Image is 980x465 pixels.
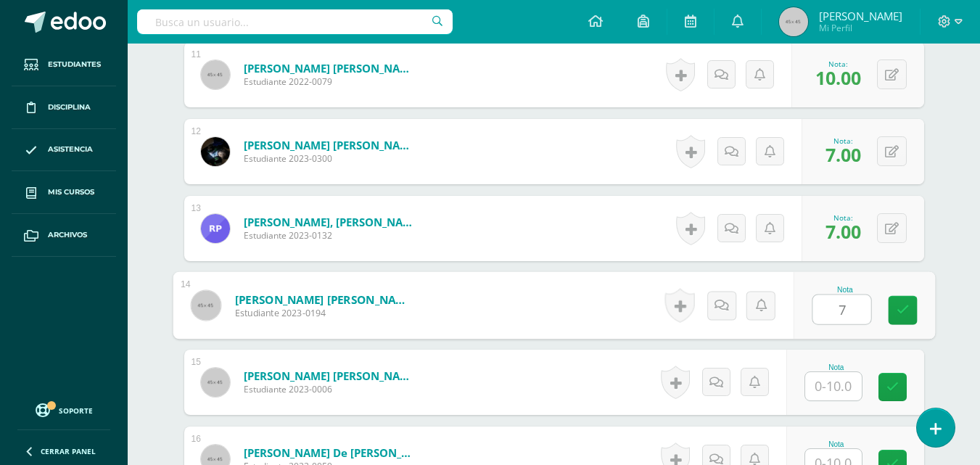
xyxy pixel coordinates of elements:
a: [PERSON_NAME] [PERSON_NAME] [244,61,418,75]
a: [PERSON_NAME] [PERSON_NAME] [244,369,418,383]
span: Mi Perfil [819,22,902,34]
img: fd7ce1b6f83d0728603be3ddfd3e1d11.png [201,214,230,243]
span: Estudiante 2023-0132 [244,229,418,242]
a: Archivos [12,214,116,257]
a: [PERSON_NAME] de [PERSON_NAME] [244,445,418,460]
span: 7.00 [825,142,861,167]
div: Nota: [825,136,861,146]
img: 45x45 [201,368,230,397]
input: 0-10.0 [812,295,870,324]
span: Asistencia [48,144,93,155]
span: Estudiante 2023-0300 [244,152,418,165]
span: Mis cursos [48,186,94,198]
img: 45x45 [779,7,808,36]
a: Soporte [17,400,110,419]
div: Nota: [825,213,861,223]
span: Disciplina [48,102,91,113]
span: Estudiante 2023-0194 [234,307,413,320]
span: Estudiante 2022-0079 [244,75,418,88]
a: [PERSON_NAME] [PERSON_NAME] [234,292,413,307]
a: Estudiantes [12,44,116,86]
a: Disciplina [12,86,116,129]
img: 98e2c004d1c254c9c674b905696a2176.png [201,137,230,166]
div: Nota [804,440,868,448]
div: Nota: [815,59,861,69]
a: Mis cursos [12,171,116,214]
span: Soporte [59,406,93,416]
div: Nota [804,363,868,371]
span: Archivos [48,229,87,241]
img: 45x45 [191,290,221,320]
input: 0-10.0 [805,372,862,400]
a: [PERSON_NAME] [PERSON_NAME] [244,138,418,152]
span: 10.00 [815,65,861,90]
span: Cerrar panel [41,446,96,456]
img: 45x45 [201,60,230,89]
span: Estudiantes [48,59,101,70]
input: Busca un usuario... [137,9,453,34]
span: 7.00 [825,219,861,244]
span: [PERSON_NAME] [819,9,902,23]
span: Estudiante 2023-0006 [244,383,418,395]
div: Nota [812,286,878,294]
a: [PERSON_NAME], [PERSON_NAME] [244,215,418,229]
a: Asistencia [12,129,116,172]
